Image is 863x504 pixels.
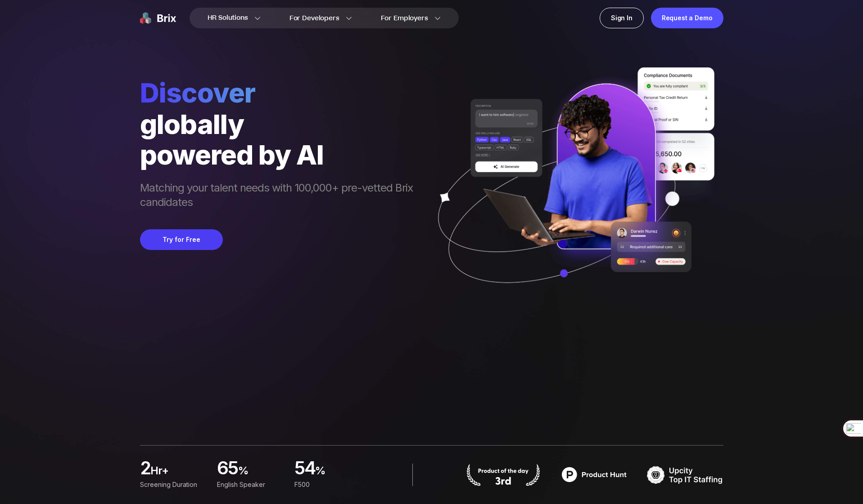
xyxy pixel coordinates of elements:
span: For Developers [289,13,339,23]
a: Sign In [600,8,644,28]
a: Request a Demo [651,8,723,28]
span: % [238,464,284,482]
div: English Speaker [217,480,283,490]
span: 54 [294,460,315,478]
span: Discover [140,76,422,109]
span: 65 [217,460,238,478]
img: ai generate [422,67,723,309]
img: TOP IT STAFFING [647,464,723,486]
button: Try for Free [140,229,223,250]
img: product hunt badge [465,464,542,486]
span: % [315,464,361,482]
span: hr+ [150,464,206,482]
span: HR Solutions [208,11,248,25]
div: Screening duration [140,480,206,490]
div: globally [140,109,422,139]
div: F500 [294,480,360,490]
span: 2 [140,460,150,478]
div: powered by AI [140,139,422,170]
img: product hunt badge [556,464,633,486]
span: Matching your talent needs with 100,000+ pre-vetted Brix candidates [140,181,422,211]
span: For Employers [381,13,428,23]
